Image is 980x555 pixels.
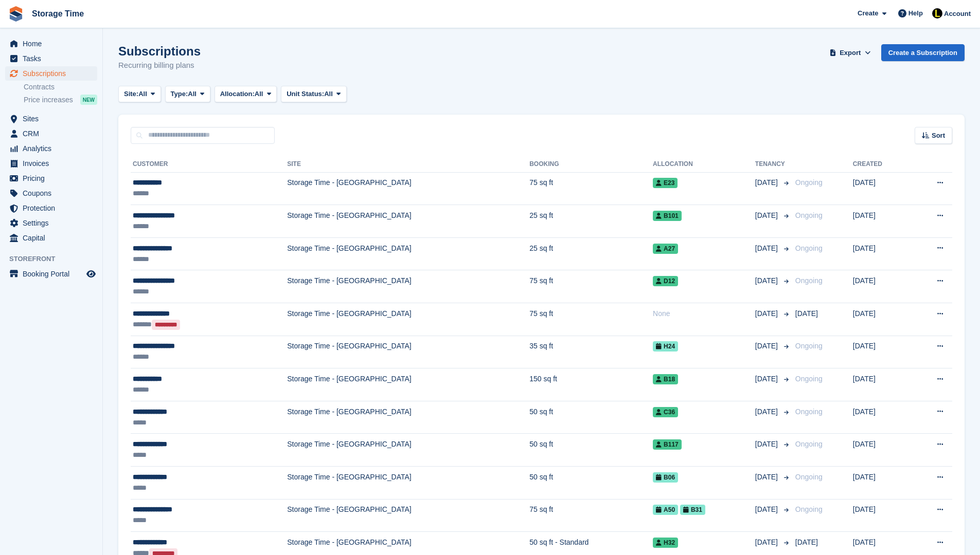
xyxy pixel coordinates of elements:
span: Ongoing [795,375,823,383]
td: 25 sq ft [529,205,653,238]
span: B101 [653,211,682,221]
td: 35 sq ft [529,336,653,368]
span: Ongoing [795,440,823,448]
td: 25 sq ft [529,237,653,270]
span: B117 [653,439,682,450]
a: Create a Subscription [881,44,965,61]
span: Ongoing [795,244,823,252]
td: [DATE] [853,237,910,270]
button: Export [828,44,873,61]
a: menu [5,231,97,245]
a: menu [5,267,97,281]
span: C36 [653,407,678,417]
span: Sort [932,131,945,141]
span: All [324,89,333,99]
td: 75 sq ft [529,270,653,303]
span: B31 [680,505,705,515]
span: [DATE] [755,243,780,254]
span: Analytics [23,141,84,156]
a: Preview store [85,268,97,280]
span: Ongoing [795,178,823,187]
td: [DATE] [853,270,910,303]
span: Unit Status: [287,89,324,99]
a: menu [5,126,97,141]
span: [DATE] [755,504,780,515]
span: All [188,89,197,99]
span: Storefront [9,254,102,264]
span: Ongoing [795,473,823,481]
a: Price increases NEW [24,94,97,105]
span: [DATE] [755,275,780,286]
td: Storage Time - [GEOGRAPHIC_DATA] [287,172,529,205]
td: 75 sq ft [529,172,653,205]
p: Recurring billing plans [118,60,201,71]
a: menu [5,156,97,171]
td: Storage Time - [GEOGRAPHIC_DATA] [287,434,529,467]
span: [DATE] [755,406,780,417]
span: [DATE] [755,177,780,188]
td: 150 sq ft [529,368,653,401]
span: [DATE] [755,308,780,319]
div: NEW [80,95,97,105]
span: Protection [23,201,84,215]
span: A50 [653,505,678,515]
th: Tenancy [755,156,791,173]
div: None [653,308,755,319]
span: Capital [23,231,84,245]
a: menu [5,66,97,81]
td: 75 sq ft [529,499,653,532]
span: Create [858,8,878,18]
th: Customer [131,156,287,173]
span: Ongoing [795,408,823,416]
td: [DATE] [853,401,910,434]
img: stora-icon-8386f47178a22dfd0bd8f6a31ec36ba5ce8667c1dd55bd0f319d3a0aa187defe.svg [8,6,24,22]
a: menu [5,201,97,215]
span: Account [944,9,971,19]
td: Storage Time - [GEOGRAPHIC_DATA] [287,336,529,368]
a: menu [5,51,97,66]
span: Sites [23,112,84,126]
td: [DATE] [853,336,910,368]
span: Ongoing [795,276,823,285]
button: Site: All [118,86,161,103]
span: [DATE] [795,538,818,546]
td: Storage Time - [GEOGRAPHIC_DATA] [287,205,529,238]
span: H32 [653,538,678,548]
td: [DATE] [853,303,910,336]
span: Allocation: [220,89,255,99]
td: 75 sq ft [529,303,653,336]
a: menu [5,36,97,51]
td: 50 sq ft [529,401,653,434]
a: Contracts [24,82,97,92]
span: Booking Portal [23,267,84,281]
span: Ongoing [795,211,823,219]
th: Allocation [653,156,755,173]
td: Storage Time - [GEOGRAPHIC_DATA] [287,368,529,401]
button: Type: All [165,86,210,103]
span: D12 [653,276,678,286]
td: Storage Time - [GEOGRAPHIC_DATA] [287,237,529,270]
th: Site [287,156,529,173]
span: Price increases [24,95,73,105]
span: E23 [653,178,678,188]
a: menu [5,186,97,200]
img: Laaibah Sarwar [932,8,942,18]
th: Booking [529,156,653,173]
a: menu [5,216,97,230]
span: [DATE] [755,210,780,221]
span: [DATE] [795,309,818,318]
td: [DATE] [853,172,910,205]
span: B18 [653,374,678,384]
td: Storage Time - [GEOGRAPHIC_DATA] [287,467,529,499]
a: menu [5,171,97,186]
a: Storage Time [28,5,88,22]
a: menu [5,112,97,126]
span: [DATE] [755,472,780,483]
span: CRM [23,126,84,141]
button: Unit Status: All [281,86,346,103]
span: [DATE] [755,439,780,450]
span: Tasks [23,51,84,66]
td: Storage Time - [GEOGRAPHIC_DATA] [287,270,529,303]
td: 50 sq ft [529,434,653,467]
span: Coupons [23,186,84,200]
